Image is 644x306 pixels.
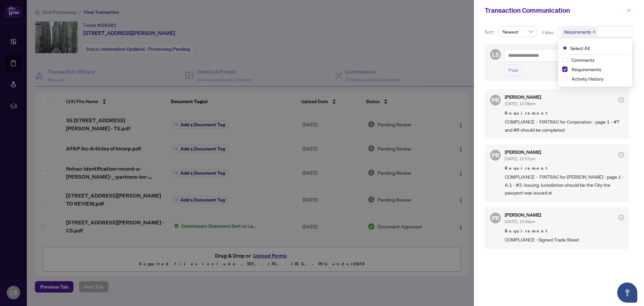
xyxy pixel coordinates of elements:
span: Requirement [505,228,624,234]
span: Requirement [505,110,624,117]
span: close [592,30,596,34]
span: Requirements [569,65,628,73]
span: COMPLIANCE - FINTRAC for Corporation - page 1 - #7 and #8 should be completed [505,118,624,134]
span: LS [492,50,499,59]
span: Select Comments [562,57,568,62]
span: [DATE], 12:58pm [505,101,535,106]
span: check-circle [619,152,624,158]
span: Requirements [572,66,601,72]
span: Requirement [505,165,624,172]
h5: [PERSON_NAME] [505,95,541,99]
button: Post [504,64,523,76]
span: COMPLIANCE - FINTRAC for [PERSON_NAME] - page 1 - A.1 - #3. Issuing Jurisdiction should be the Ci... [505,173,624,196]
span: Requirements [561,27,597,37]
span: PR [492,150,499,160]
span: Newest [502,27,533,37]
span: COMPLIANCE - Signed Trade Sheet [505,236,624,244]
span: PR [492,213,499,223]
span: Select Requirements [562,67,568,72]
h5: [PERSON_NAME] [505,150,541,155]
span: Activity History [569,75,628,83]
p: Sort: [485,28,496,36]
span: Comments [569,56,628,64]
span: Comments [572,57,595,63]
span: close [627,8,631,13]
h5: [PERSON_NAME] [505,213,541,217]
span: Select Activity History [562,76,568,81]
span: [DATE], 12:56pm [505,219,535,224]
p: Filter: [542,29,555,36]
span: check-circle [619,215,624,220]
span: check-circle [619,97,624,102]
span: [DATE], 12:57pm [505,156,535,161]
span: Requirements [564,29,591,35]
span: Activity History [572,76,603,82]
button: Open asap [617,282,637,303]
div: Transaction Communication [485,5,625,15]
span: PR [492,95,499,105]
span: Select All [568,44,592,52]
